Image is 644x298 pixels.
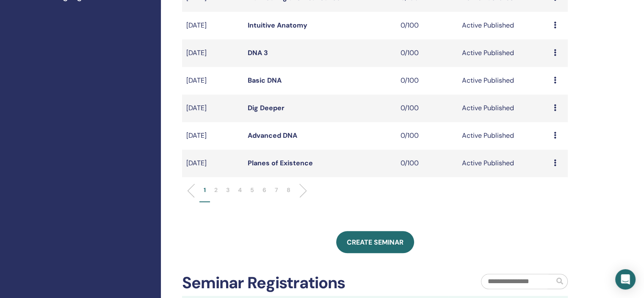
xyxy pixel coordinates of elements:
[214,186,218,195] p: 2
[248,76,282,85] a: Basic DNA
[263,186,266,195] p: 6
[182,273,345,293] h2: Seminar Registrations
[347,238,404,247] span: Create seminar
[182,39,243,67] td: [DATE]
[248,159,313,167] a: Planes of Existence
[248,48,268,57] a: DNA 3
[458,12,550,39] td: Active Published
[396,12,458,39] td: 0/100
[458,39,550,67] td: Active Published
[336,231,414,253] a: Create seminar
[458,122,550,150] td: Active Published
[182,150,243,177] td: [DATE]
[248,103,285,112] a: Dig Deeper
[458,95,550,122] td: Active Published
[182,67,243,95] td: [DATE]
[396,150,458,177] td: 0/100
[248,131,297,140] a: Advanced DNA
[458,67,550,95] td: Active Published
[396,95,458,122] td: 0/100
[238,186,242,195] p: 4
[204,186,206,195] p: 1
[226,186,229,195] p: 3
[182,95,243,122] td: [DATE]
[182,122,243,150] td: [DATE]
[615,269,636,290] div: Open Intercom Messenger
[182,12,243,39] td: [DATE]
[396,122,458,150] td: 0/100
[396,67,458,95] td: 0/100
[250,186,254,195] p: 5
[287,186,290,195] p: 8
[275,186,278,195] p: 7
[396,39,458,67] td: 0/100
[248,21,307,30] a: Intuitive Anatomy
[458,150,550,177] td: Active Published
